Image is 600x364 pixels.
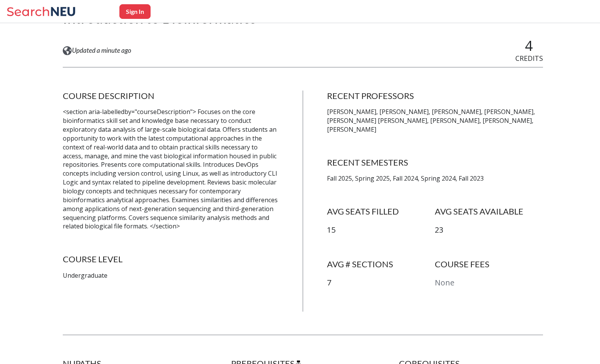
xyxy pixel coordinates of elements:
[119,4,151,19] button: Sign In
[435,225,543,236] p: 23
[327,174,543,183] p: Fall 2025, Spring 2025, Fall 2024, Spring 2024, Fall 2023
[327,277,435,289] p: 7
[435,259,543,270] h4: COURSE FEES
[435,277,543,289] p: None
[525,36,533,55] span: 4
[515,54,543,63] span: CREDITS
[63,271,279,280] p: Undergraduate
[327,225,435,236] p: 15
[327,107,543,134] p: [PERSON_NAME], [PERSON_NAME], [PERSON_NAME], [PERSON_NAME], [PERSON_NAME] [PERSON_NAME], [PERSON_...
[327,259,435,270] h4: AVG # SECTIONS
[327,206,435,217] h4: AVG SEATS FILLED
[63,254,279,265] h4: COURSE LEVEL
[63,107,279,231] p: <section aria-labelledby="courseDescription"> Focuses on the core bioinformatics skill set and kn...
[63,91,279,101] h4: COURSE DESCRIPTION
[435,206,543,217] h4: AVG SEATS AVAILABLE
[327,157,543,168] h4: RECENT SEMESTERS
[327,91,543,101] h4: RECENT PROFESSORS
[72,46,131,55] span: Updated a minute ago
